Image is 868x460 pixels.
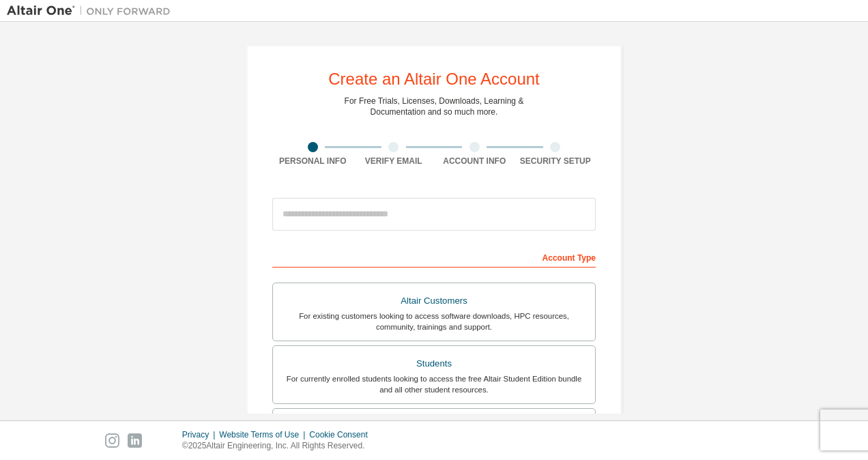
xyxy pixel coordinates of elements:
div: Account Type [272,246,596,268]
div: Create an Altair One Account [328,71,540,87]
p: © 2025 Altair Engineering, Inc. All Rights Reserved. [182,440,376,452]
div: Altair Customers [281,291,587,311]
div: For existing customers looking to access software downloads, HPC resources, community, trainings ... [281,311,587,332]
div: Website Terms of Use [219,429,309,440]
div: Security Setup [515,156,596,167]
img: Altair One [7,4,177,18]
div: Verify Email [353,156,435,167]
div: Students [281,354,587,373]
div: Personal Info [272,156,353,167]
img: linkedin.svg [128,433,142,448]
div: Privacy [182,429,219,440]
div: For currently enrolled students looking to access the free Altair Student Edition bundle and all ... [281,373,587,395]
div: Account Info [434,156,515,167]
div: Cookie Consent [309,429,375,440]
img: instagram.svg [105,433,119,448]
div: For Free Trials, Licenses, Downloads, Learning & Documentation and so much more. [345,96,524,117]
